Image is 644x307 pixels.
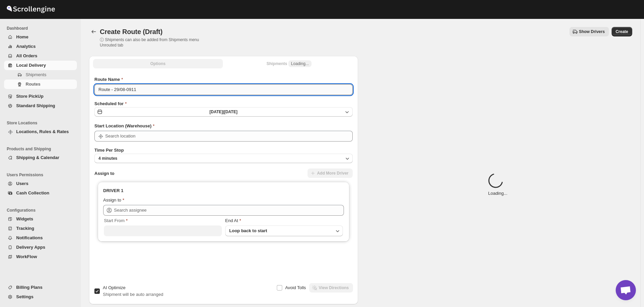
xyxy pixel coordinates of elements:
span: [DATE] | [209,110,224,114]
span: Home [16,34,28,39]
button: Create [612,27,632,36]
div: End At [225,217,343,224]
span: Settings [16,294,33,299]
button: 4 minutes [94,154,353,163]
span: Time Per Stop [94,148,124,153]
span: Locations, Rules & Rates [16,129,69,134]
span: Route Name [94,77,120,82]
h3: DRIVER 1 [103,187,344,194]
button: Home [4,32,77,42]
button: WorkFlow [4,252,77,262]
div: Shipments [266,60,311,67]
button: Shipments [4,70,77,80]
span: Users Permissions [7,172,78,178]
span: Avoid Tolls [285,285,306,290]
span: Standard Shipping [16,103,55,108]
div: Loading... [488,173,507,197]
span: Shipment will be auto arranged [103,292,163,297]
p: ⓘ Shipments can also be added from Shipments menu Unrouted tab [100,37,209,48]
span: Assign to [94,171,114,176]
span: Start Location (Warehouse) [94,123,151,128]
button: Routes [89,27,98,36]
span: Notifications [16,235,43,240]
span: Create Route (Draft) [100,28,163,35]
span: Analytics [16,44,36,49]
span: Shipping & Calendar [16,155,59,160]
button: Billing Plans [4,283,77,292]
button: Cash Collection [4,188,77,198]
span: Local Delivery [16,63,46,68]
span: Show Drivers [579,29,605,34]
span: Billing Plans [16,285,42,290]
button: Widgets [4,214,77,224]
span: Users [16,181,28,186]
span: Start From [104,218,124,223]
span: Delivery Apps [16,245,45,250]
button: Delivery Apps [4,243,77,252]
button: Locations, Rules & Rates [4,127,77,136]
div: All Route Options [89,71,358,283]
button: Shipping & Calendar [4,153,77,162]
button: Selected Shipments [224,59,354,68]
span: Loading... [291,61,309,66]
span: Products and Shipping [7,146,78,152]
span: Scheduled for [94,101,124,106]
button: All Route Options [93,59,223,68]
span: WorkFlow [16,254,37,259]
span: All Orders [16,53,37,58]
button: Show Drivers [569,27,609,36]
input: Eg: Bengaluru Route [94,84,353,95]
span: Shipments [26,72,46,77]
span: Widgets [16,216,33,221]
button: Notifications [4,233,77,243]
span: Store PickUp [16,94,43,99]
button: All Orders [4,51,77,61]
div: Assign to [103,197,121,204]
span: Routes [26,82,40,87]
button: [DATE]|[DATE] [94,107,353,117]
span: Create [616,29,628,34]
button: Tracking [4,224,77,233]
button: Loop back to start [225,225,343,236]
span: Tracking [16,226,34,231]
button: Settings [4,292,77,302]
button: Routes [4,80,77,89]
span: AI Optimize [103,285,125,290]
button: Analytics [4,42,77,51]
span: Loop back to start [229,228,267,233]
span: [DATE] [224,110,237,114]
span: Cash Collection [16,190,49,195]
span: Configurations [7,208,78,213]
span: 4 minutes [98,156,117,161]
a: Open chat [616,280,636,300]
span: Options [150,61,166,66]
input: Search assignee [114,205,344,216]
input: Search location [105,131,353,142]
button: Users [4,179,77,188]
span: Dashboard [7,26,78,31]
span: Store Locations [7,120,78,126]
